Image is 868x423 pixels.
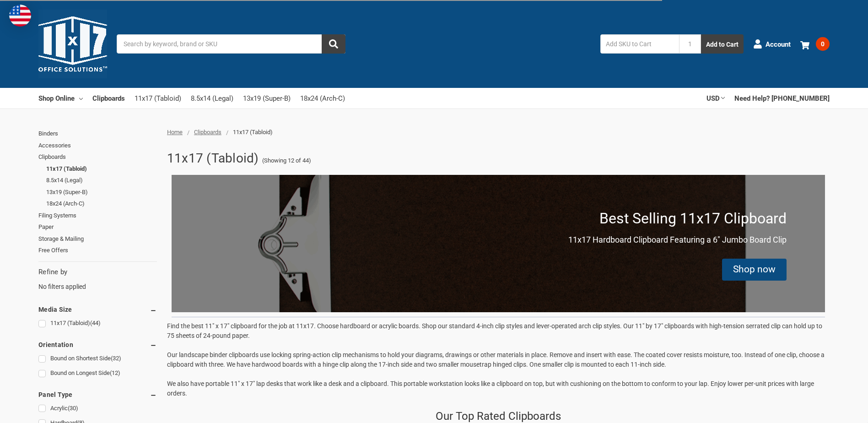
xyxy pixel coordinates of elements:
[243,88,291,108] a: 13x19 (Super-B)
[38,304,157,315] h5: Media Size
[300,88,345,108] a: 18x24 (Arch-C)
[38,128,157,140] a: Binders
[753,32,791,56] a: Account
[262,156,311,165] span: (Showing 12 of 44)
[38,339,157,350] h5: Orientation
[38,221,157,233] a: Paper
[135,88,181,108] a: 11x17 (Tabloid)
[191,88,233,108] a: 8.5x14 (Legal)
[117,34,345,54] input: Search by keyword, brand or SKU
[111,355,121,362] span: (32)
[233,129,273,136] span: 11x17 (Tabloid)
[722,259,787,281] div: Shop now
[194,129,221,136] a: Clipboards
[38,317,157,330] a: 11x17 (Tabloid)
[90,320,101,326] span: (44)
[167,129,183,136] a: Home
[46,186,157,198] a: 13x19 (Super-B)
[110,369,120,376] span: (12)
[167,322,822,339] span: Find the best 11" x 17" clipboard for the job at 11x17. Choose hardboard or acrylic boards. Shop ...
[568,233,787,246] p: 11x17 Hardboard Clipboard Featuring a 6" Jumbo Board Clip
[816,37,830,51] span: 0
[46,198,157,210] a: 18x24 (Arch-C)
[38,389,157,400] h5: Panel Type
[38,233,157,245] a: Storage & Mailing
[46,174,157,186] a: 8.5x14 (Legal)
[167,146,259,170] h1: 11x17 (Tabloid)
[706,88,725,108] a: USD
[38,367,157,380] a: Bound on Longest Side
[733,262,776,277] div: Shop now
[38,151,157,163] a: Clipboards
[600,34,679,54] input: Add SKU to Cart
[38,140,157,152] a: Accessories
[38,402,157,415] a: Acrylic
[599,207,787,229] p: Best Selling 11x17 Clipboard
[38,244,157,256] a: Free Offers
[68,405,78,412] span: (30)
[167,380,814,397] span: We also have portable 11" x 17" lap desks that work like a desk and a clipboard. This portable wo...
[38,10,107,78] img: 11x17.com
[38,352,157,365] a: Bound on Shortest Side
[92,88,125,108] a: Clipboards
[800,32,830,56] a: 0
[38,88,83,108] a: Shop Online
[734,88,830,108] a: Need Help? [PHONE_NUMBER]
[766,39,791,49] span: Account
[38,267,157,292] div: No filters applied
[167,351,825,368] span: Our landscape binder clipboards use locking spring-action clip mechanisms to hold your diagrams, ...
[9,5,31,27] img: duty and tax information for United States
[38,210,157,222] a: Filing Systems
[38,267,157,277] h5: Refine by
[701,34,744,54] button: Add to Cart
[46,163,157,175] a: 11x17 (Tabloid)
